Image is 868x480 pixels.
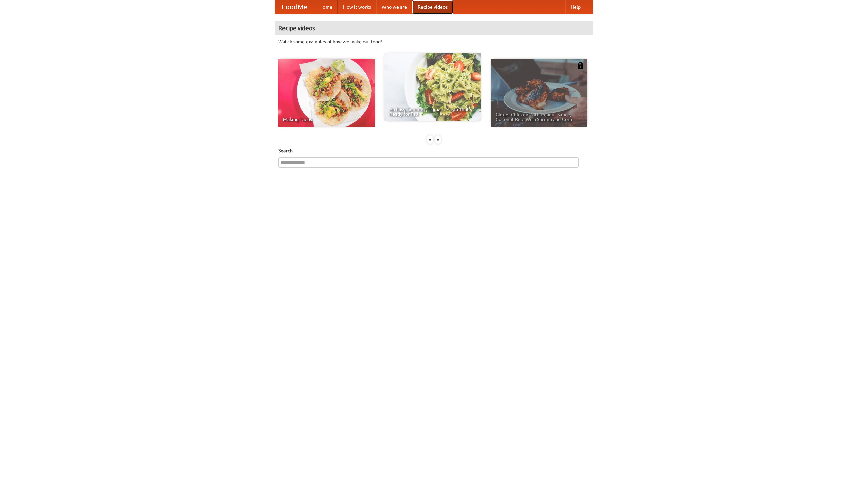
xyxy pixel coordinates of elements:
p: Watch some examples of how we make our food! [278,38,590,45]
a: An Easy, Summery Tomato Pasta That's Ready for Fall [384,53,481,121]
a: FoodMe [275,0,314,14]
a: How it works [338,0,376,14]
h4: Recipe videos [275,21,593,35]
a: Home [314,0,338,14]
img: 483408.png [577,62,584,69]
a: Recipe videos [412,0,453,14]
span: Making Tacos [283,117,370,122]
div: « [427,135,433,144]
a: Making Tacos [278,59,375,127]
a: Help [565,0,586,14]
div: » [435,135,441,144]
h5: Search [278,147,590,154]
span: An Easy, Summery Tomato Pasta That's Ready for Fall [389,107,476,116]
a: Who we are [376,0,412,14]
